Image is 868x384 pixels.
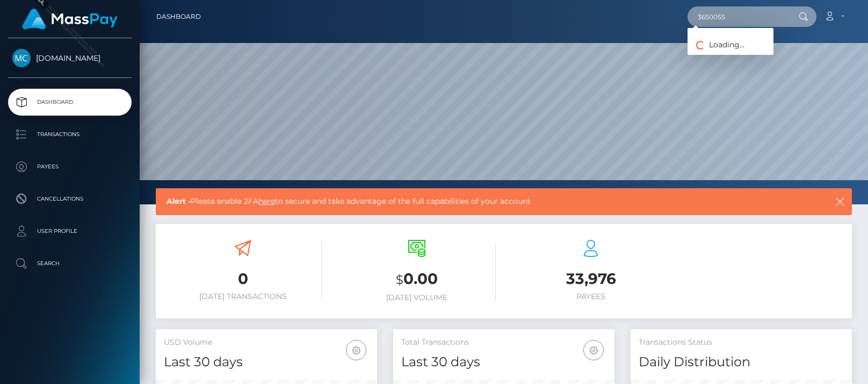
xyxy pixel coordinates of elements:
h3: 0 [164,268,322,289]
span: [DOMAIN_NAME] [8,53,132,63]
p: Dashboard [12,94,127,110]
a: Cancellations [8,186,132,212]
h6: [DATE] Transactions [164,292,322,301]
a: Search [8,250,132,277]
input: Search... [688,6,789,27]
span: Loading... [688,40,744,49]
a: User Profile [8,218,132,245]
h3: 0.00 [338,268,496,290]
p: Transactions [12,126,127,143]
h4: Daily Distribution [639,353,844,372]
a: here [258,196,275,206]
h5: USD Volume [164,337,369,348]
p: Search [12,255,127,272]
img: MassPay Logo [22,9,118,30]
h5: Total Transactions [401,337,606,348]
h6: [DATE] Volume [338,293,496,302]
span: Please enable 2FA to secure and take advantage of the full capabilities of your account [167,196,767,207]
p: Payees [12,159,127,175]
h5: Transactions Status [639,337,844,348]
b: Alert - [167,196,191,206]
p: Cancellations [12,191,127,207]
a: Dashboard [8,89,132,116]
h4: Last 30 days [401,353,606,372]
h4: Last 30 days [164,353,369,372]
h3: 33,976 [512,268,670,289]
a: Dashboard [156,5,201,28]
h6: Payees [512,292,670,301]
p: User Profile [12,223,127,239]
img: McLuck.com [12,49,31,67]
a: Payees [8,153,132,180]
a: Transactions [8,121,132,148]
small: $ [396,272,403,287]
